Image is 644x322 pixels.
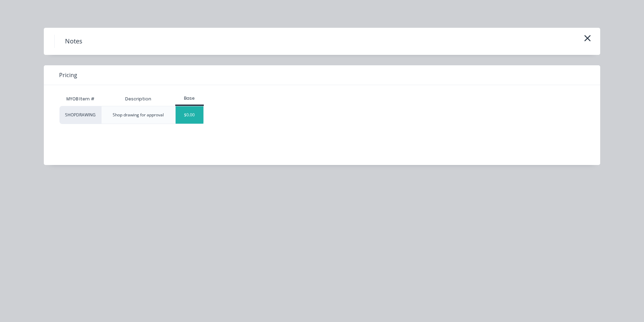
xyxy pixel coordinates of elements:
div: Description [120,90,157,108]
h4: Notes [54,35,93,48]
div: $0.00 [176,106,204,124]
div: SHOPDRAWING [59,106,101,124]
div: Shop drawing for approval [113,112,164,118]
span: Pricing [59,71,77,79]
div: Base [175,95,204,101]
div: MYOB Item # [59,92,101,106]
